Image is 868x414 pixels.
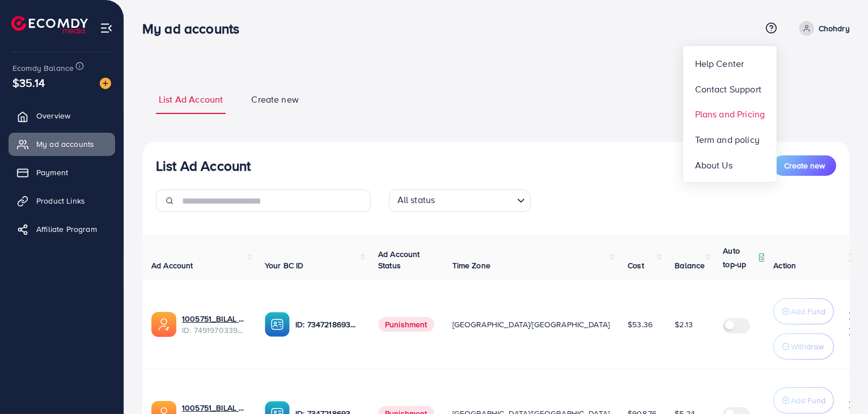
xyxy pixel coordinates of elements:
img: ic-ba-acc.ded83a64.svg [265,312,290,337]
span: All status [395,191,438,209]
span: Help Center [695,57,744,70]
span: Ad Account [151,260,193,271]
button: Add Fund [774,387,835,413]
a: Payment [9,161,115,184]
span: $2.13 [675,319,693,330]
div: Search for option [389,189,531,212]
a: Product Links [9,189,115,212]
a: My ad accounts [9,133,115,155]
span: Ad Account Status [378,248,420,271]
button: Create new [773,155,836,176]
input: Search for option [438,192,512,209]
span: Punishment [378,317,434,332]
span: ID: 7491970339933782033 [182,324,247,336]
span: Time Zone [452,260,490,271]
span: Your BC ID [265,260,304,271]
span: Create new [784,160,825,171]
img: image [100,78,111,89]
span: Overview [36,110,70,121]
span: Term and policy [695,133,760,146]
button: Withdraw [774,333,835,360]
p: Add Fund [791,305,826,318]
span: Create new [251,93,299,106]
span: Balance [675,260,705,271]
span: Payment [36,167,68,178]
span: Action [774,260,797,271]
span: Contact Support [695,82,761,96]
p: Add Fund [791,394,826,407]
div: <span class='underline'>1005751_BILAL HADI99 2_1744360281193</span></br>7491970339933782033 [182,313,247,336]
span: $35.14 [12,74,45,91]
span: List Ad Account [159,93,223,106]
h3: List Ad Account [156,158,251,174]
p: Auto top-up [723,244,756,271]
iframe: Chat [820,363,859,405]
img: menu [100,22,113,35]
button: Add Fund [774,298,835,324]
p: Withdraw [791,340,824,353]
a: Chohdry [795,21,850,36]
img: logo [11,16,88,33]
a: Overview [9,104,115,127]
p: ID: 7347218693681807361 [295,318,360,331]
span: About Us [695,158,732,172]
a: 1005751_BILAL HADI99 2_1744360281193 [182,313,247,324]
p: Chohdry [819,22,850,35]
span: Cost [628,260,644,271]
span: Ecomdy Balance [12,62,74,74]
img: ic-ads-acc.e4c84228.svg [151,312,176,337]
a: Affiliate Program [9,218,115,240]
span: My ad accounts [36,138,94,150]
a: 1005751_BILAL HADI99_1726479818189 [182,402,247,413]
span: $53.36 [628,319,653,330]
span: Product Links [36,195,85,206]
span: Plans and Pricing [695,107,765,121]
span: Affiliate Program [36,223,97,235]
h3: My ad accounts [142,20,248,37]
span: [GEOGRAPHIC_DATA]/[GEOGRAPHIC_DATA] [452,319,610,330]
